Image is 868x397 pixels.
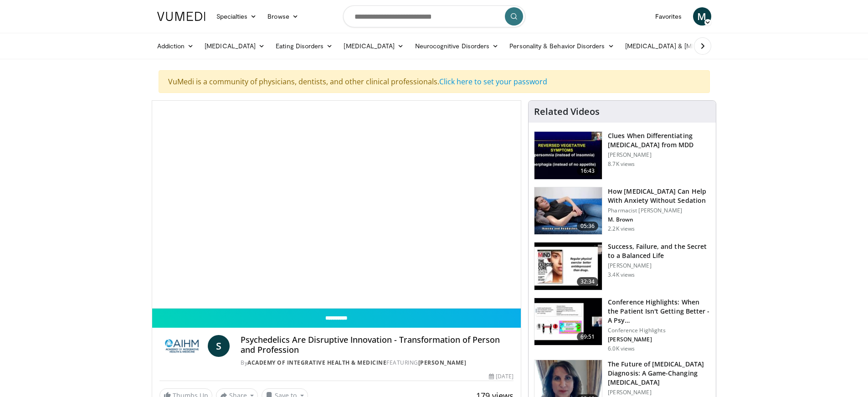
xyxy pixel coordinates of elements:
[608,345,635,352] p: 6.0K views
[577,222,599,231] span: 05:36
[211,7,262,26] a: Specialties
[159,335,205,357] img: Academy of Integrative Health & Medicine
[608,242,710,260] h3: Success, Failure, and the Secret to a Balanced Life
[418,359,467,366] a: [PERSON_NAME]
[439,77,547,87] a: Click here to set your password
[270,37,338,55] a: Eating Disorders
[650,7,688,26] a: Favorites
[608,160,635,168] p: 8.7K views
[241,359,514,367] div: By FEATURING
[504,37,619,55] a: Personality & Behavior Disorders
[577,277,599,286] span: 32:34
[343,5,525,27] input: Search topics, interventions
[152,37,200,55] a: Addiction
[608,327,710,334] p: Conference Highlights
[577,166,599,175] span: 16:43
[157,12,205,21] img: VuMedi Logo
[608,298,710,325] h3: Conference Highlights: When the Patient Isn't Getting Better - A Psy…
[620,37,750,55] a: [MEDICAL_DATA] & [MEDICAL_DATA]
[608,187,710,205] h3: How [MEDICAL_DATA] Can Help With Anxiety Without Sedation
[534,132,602,179] img: a6520382-d332-4ed3-9891-ee688fa49237.150x105_q85_crop-smart_upscale.jpg
[262,7,304,26] a: Browse
[534,131,710,180] a: 16:43 Clues When Differentiating [MEDICAL_DATA] from MDD [PERSON_NAME] 8.7K views
[199,37,270,55] a: [MEDICAL_DATA]
[534,298,602,345] img: 4362ec9e-0993-4580-bfd4-8e18d57e1d49.150x105_q85_crop-smart_upscale.jpg
[534,187,602,235] img: 7bfe4765-2bdb-4a7e-8d24-83e30517bd33.150x105_q85_crop-smart_upscale.jpg
[534,298,710,352] a: 69:51 Conference Highlights: When the Patient Isn't Getting Better - A Psy… Conference Highlights...
[247,359,386,366] a: Academy of Integrative Health & Medicine
[608,360,710,387] h3: The Future of [MEDICAL_DATA] Diagnosis: A Game-Changing [MEDICAL_DATA]
[338,37,409,55] a: [MEDICAL_DATA]
[489,372,514,381] div: [DATE]
[608,131,710,150] h3: Clues When Differentiating [MEDICAL_DATA] from MDD
[577,332,599,341] span: 69:51
[608,262,710,269] p: [PERSON_NAME]
[208,335,230,357] a: S
[608,207,710,214] p: Pharmacist [PERSON_NAME]
[159,70,710,93] div: VuMedi is a community of physicians, dentists, and other clinical professionals.
[608,336,710,343] p: [PERSON_NAME]
[608,389,710,396] p: [PERSON_NAME]
[241,335,514,355] h4: Psychedelics Are Disruptive Innovation - Transformation of Person and Profession
[534,106,600,117] h4: Related Videos
[608,151,710,159] p: [PERSON_NAME]
[608,271,635,278] p: 3.4K views
[410,37,504,55] a: Neurocognitive Disorders
[534,242,710,290] a: 32:34 Success, Failure, and the Secret to a Balanced Life [PERSON_NAME] 3.4K views
[608,225,635,232] p: 2.2K views
[534,187,710,235] a: 05:36 How [MEDICAL_DATA] Can Help With Anxiety Without Sedation Pharmacist [PERSON_NAME] M. Brown...
[608,216,710,223] p: M. Brown
[152,101,521,309] video-js: Video Player
[693,7,711,26] a: M
[534,242,602,290] img: 7307c1c9-cd96-462b-8187-bd7a74dc6cb1.150x105_q85_crop-smart_upscale.jpg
